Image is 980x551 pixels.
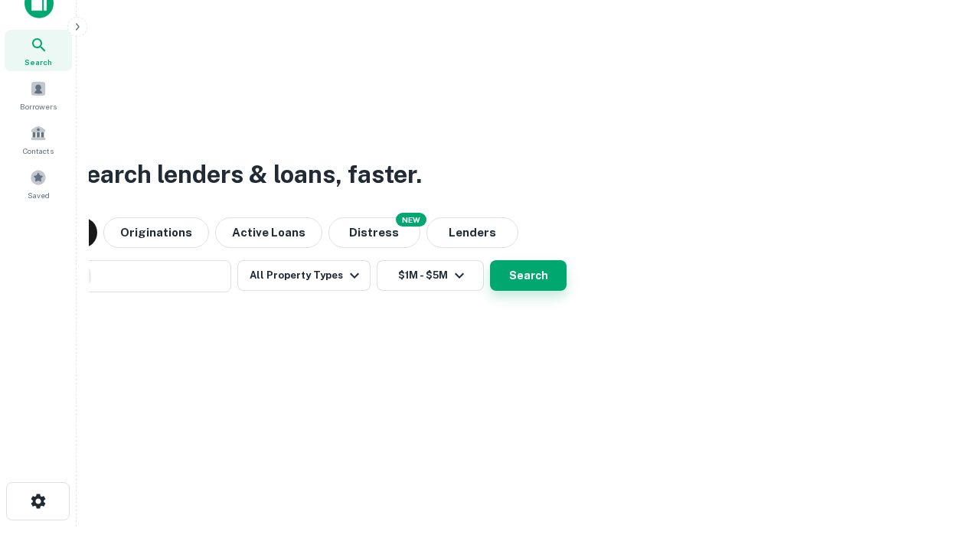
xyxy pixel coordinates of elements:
button: Search [490,260,567,291]
span: Contacts [23,145,54,157]
a: Contacts [5,119,72,160]
button: $1M - $5M [377,260,484,291]
iframe: Chat Widget [903,429,980,502]
button: Originations [103,217,209,248]
span: Borrowers [20,100,57,112]
button: Search distressed loans with lien and other non-mortgage details. [328,217,420,248]
a: Saved [5,163,72,204]
button: All Property Types [237,260,371,291]
a: Search [5,30,72,71]
span: Saved [28,189,50,201]
button: Active Loans [215,217,322,248]
button: Lenders [426,217,518,248]
span: Search [24,56,52,68]
h3: Search lenders & loans, faster. [70,156,422,193]
a: Borrowers [5,74,72,116]
div: NEW [396,213,426,227]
